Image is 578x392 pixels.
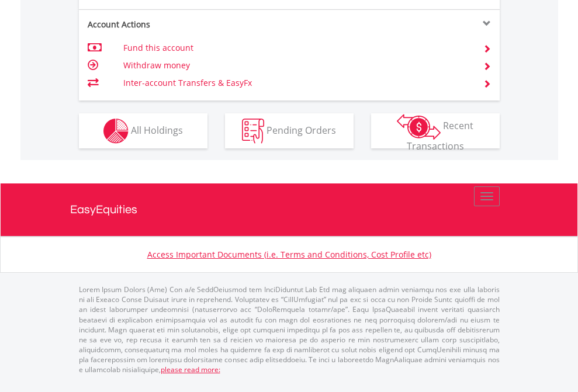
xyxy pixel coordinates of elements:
[147,249,431,260] a: Access Important Documents (i.e. Terms and Conditions, Cost Profile etc)
[123,74,469,92] td: Inter-account Transfers & EasyFx
[397,114,441,140] img: transactions-zar-wht.png
[79,19,289,30] div: Account Actions
[79,113,207,148] button: All Holdings
[70,183,508,236] a: EasyEquities
[123,57,469,74] td: Withdraw money
[161,365,220,374] a: please read more:
[225,113,354,148] button: Pending Orders
[242,119,264,144] img: pending_instructions-wht.png
[103,119,129,144] img: holdings-wht.png
[123,39,469,57] td: Fund this account
[266,123,336,136] span: Pending Orders
[131,123,183,136] span: All Holdings
[79,285,500,374] p: Lorem Ipsum Dolors (Ame) Con a/e SeddOeiusmod tem InciDiduntut Lab Etd mag aliquaen admin veniamq...
[371,113,500,148] button: Recent Transactions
